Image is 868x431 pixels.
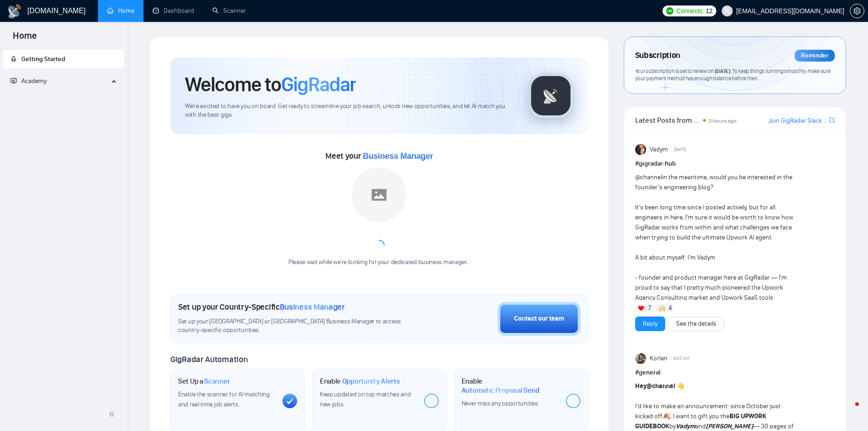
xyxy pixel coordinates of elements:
[212,7,246,15] a: searchScanner
[647,382,675,390] span: @channel
[677,382,684,390] span: 👋
[280,302,345,312] span: Business Manager
[325,151,433,161] span: Meet your
[829,116,835,124] span: export
[850,7,864,15] a: setting
[768,116,827,126] a: Join GigRadar Slack Community
[7,4,22,19] img: logo
[153,7,194,15] a: dashboardDashboard
[643,319,657,329] a: Reply
[635,368,835,378] h1: # general
[715,68,730,74] span: [DATE]
[666,7,673,15] img: upwork-logo.png
[635,173,662,181] span: @channel
[178,317,420,335] span: Set up your [GEOGRAPHIC_DATA] or [GEOGRAPHIC_DATA] Business Manager to access country-specific op...
[706,6,713,16] span: 12
[676,319,716,329] a: See the details
[659,305,665,312] img: 🙌
[10,78,17,84] span: fund-projection-screen
[107,7,134,15] a: homeHome
[650,353,668,363] span: Korlan
[673,354,689,363] span: 9:00 AM
[170,354,247,364] span: GigRadar Automation
[108,410,118,419] span: double-left
[178,390,270,408] span: Enable the scanner for AI matching and real-time job alerts.
[204,377,230,386] span: Scanner
[676,6,704,16] span: Connects:
[648,304,651,313] span: 7
[706,422,753,430] strong: [PERSON_NAME]
[342,377,400,386] span: Opportunity Alerts
[635,144,646,155] img: Vadym
[850,7,864,15] span: setting
[850,4,864,18] button: setting
[635,317,665,331] button: Reply
[10,56,17,62] span: rocket
[281,72,356,97] span: GigRadar
[663,412,670,420] span: 🍂
[635,353,646,364] img: Korlan
[795,50,835,62] div: Reminder
[3,50,124,68] li: Getting Started
[638,305,644,312] img: ❤️
[373,239,385,252] span: loading
[635,412,766,430] strong: BIG UPWORK GUIDEBOOK
[635,159,835,169] h1: # gigradar-hub
[178,377,230,386] h1: Set Up a
[185,102,514,119] span: We're excited to have you on board. Get ready to streamline your job search, unlock new opportuni...
[676,422,695,430] strong: Vadym
[462,400,539,407] span: Never miss any opportunities.
[10,77,46,85] span: Academy
[5,29,44,48] span: Home
[21,77,46,85] span: Academy
[185,72,356,97] h1: Welcome to
[668,317,724,331] button: See the details
[709,118,737,124] span: 3 hours ago
[724,8,730,14] span: user
[635,48,680,63] span: Subscription
[650,145,668,155] span: Vadym
[635,68,831,82] span: Your subscription is set to renew on . To keep things running smoothly, make sure your payment me...
[178,302,345,312] h1: Set up your Country-Specific
[320,390,411,408] span: Keep updated on top matches and new jobs.
[283,258,476,267] div: Please wait while we're looking for your dedicated business manager...
[352,167,406,222] img: placeholder.png
[462,386,539,395] span: Automatic Proposal Send
[462,377,559,395] h1: Enable
[528,73,574,119] img: gigradar-logo.png
[635,114,700,126] span: Latest Posts from the GigRadar Community
[837,400,859,422] iframe: Intercom live chat
[829,116,835,125] a: export
[674,145,686,154] span: [DATE]
[668,304,672,313] span: 4
[363,151,433,161] span: Business Manager
[21,55,65,63] span: Getting Started
[514,314,564,324] div: Contact our team
[635,382,675,390] strong: Hey
[320,377,400,386] h1: Enable
[498,302,580,336] button: Contact our team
